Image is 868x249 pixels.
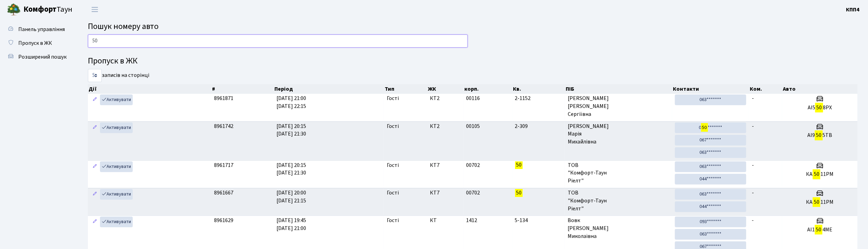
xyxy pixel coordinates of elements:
a: Активувати [100,161,133,172]
h5: КА 11РМ [785,171,855,178]
mark: 50 [701,123,708,132]
span: КТ7 [430,161,461,169]
span: [DATE] 20:00 [DATE] 21:15 [276,189,306,205]
mark: 50 [815,225,822,235]
th: Період [274,84,384,94]
span: [DATE] 20:15 [DATE] 21:30 [276,122,306,138]
span: КТ2 [430,122,461,130]
a: КПП4 [846,6,860,14]
span: 8961667 [214,189,233,197]
th: корп. [464,84,512,94]
img: logo.png [7,3,21,17]
a: Редагувати [91,217,99,227]
th: # [212,84,274,94]
span: Гості [387,161,399,169]
span: Пошук номеру авто [88,20,159,32]
span: ТОВ "Комфорт-Таун Ріелт" [568,189,669,213]
button: Переключити навігацію [86,4,103,15]
label: записів на сторінці [88,69,149,82]
mark: 50 [813,169,820,179]
span: [PERSON_NAME] Марія Михайлівна [568,122,669,146]
a: Редагувати [91,94,99,105]
span: 8961717 [214,161,233,169]
th: Авто [783,84,858,94]
span: [PERSON_NAME] [PERSON_NAME] Сергіївна [568,94,669,118]
th: Тип [384,84,427,94]
a: Активувати [100,94,133,105]
mark: 50 [515,188,523,198]
select: записів на сторінці [88,69,102,82]
b: КПП4 [846,6,860,13]
a: Активувати [100,217,133,227]
a: Редагувати [91,122,99,133]
mark: 50 [813,197,820,207]
a: Редагувати [91,161,99,172]
h5: AI9 5TB [785,132,855,139]
span: Вовк [PERSON_NAME] Миколаївна [568,217,669,240]
h5: АІ1 4МЕ [785,227,855,233]
span: - [752,161,754,169]
span: [DATE] 19:45 [DATE] 21:00 [276,217,306,232]
span: КТ2 [430,94,461,102]
span: 8961629 [214,217,233,224]
span: [DATE] 21:00 [DATE] 22:15 [276,94,306,110]
a: Панель управління [3,22,72,36]
span: 00105 [466,122,480,130]
span: ТОВ "Комфорт-Таун Ріелт" [568,161,669,185]
span: Гості [387,189,399,197]
span: 00702 [466,161,480,169]
span: 2-1152 [515,94,562,102]
th: Дії [88,84,212,94]
span: - [752,217,754,224]
th: ПІБ [565,84,672,94]
th: Кв. [512,84,565,94]
a: Активувати [100,189,133,200]
a: Пропуск в ЖК [3,36,72,50]
span: - [752,189,754,197]
span: Гості [387,94,399,102]
span: 8961871 [214,94,233,102]
span: КТ7 [430,189,461,197]
h4: Пропуск в ЖК [88,56,858,66]
span: - [752,94,754,102]
h5: АІ5 8РХ [785,104,855,111]
span: 2-309 [515,122,562,130]
span: Пропуск в ЖК [18,39,52,47]
mark: 50 [515,160,523,170]
h5: КА 11РМ [785,199,855,206]
mark: 50 [815,130,822,140]
b: Комфорт [23,4,57,15]
span: 1412 [466,217,477,224]
span: 00116 [466,94,480,102]
input: Пошук [88,34,468,48]
span: 00702 [466,189,480,197]
mark: 50 [815,103,823,112]
span: 5-134 [515,217,562,225]
a: Активувати [100,122,133,133]
span: КТ [430,217,461,225]
th: ЖК [427,84,464,94]
span: Гості [387,217,399,225]
a: Редагувати [91,189,99,200]
span: - [752,122,754,130]
span: Гості [387,122,399,130]
span: 8961742 [214,122,233,130]
th: Контакти [672,84,749,94]
th: Ком. [749,84,783,94]
span: Розширений пошук [18,53,67,61]
span: Панель управління [18,26,65,33]
a: Розширений пошук [3,50,72,64]
span: [DATE] 20:15 [DATE] 21:30 [276,161,306,177]
span: Таун [23,4,72,16]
